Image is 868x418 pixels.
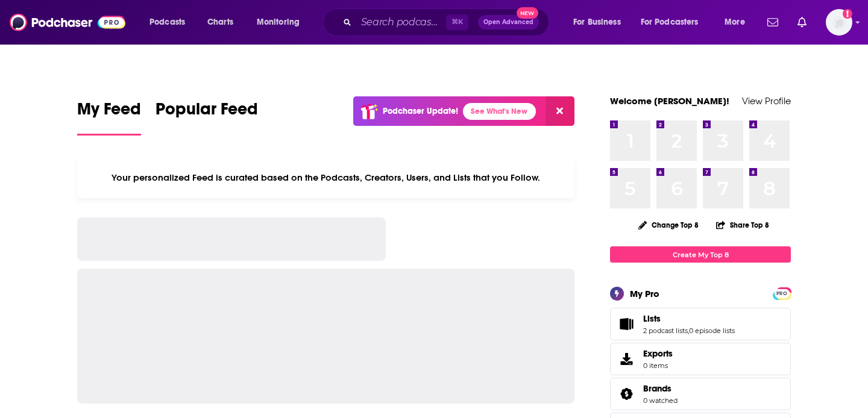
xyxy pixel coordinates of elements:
[517,7,538,19] span: New
[688,326,689,335] span: ,
[643,396,678,405] a: 0 watched
[715,213,770,237] button: Share Top 8
[478,15,539,30] button: Open AdvancedNew
[643,383,671,394] span: Brands
[775,289,789,298] span: PRO
[207,14,233,31] span: Charts
[641,14,699,31] span: For Podcasters
[610,95,729,107] a: Welcome [PERSON_NAME]!
[633,13,716,32] button: open menu
[483,19,533,25] span: Open Advanced
[643,326,688,335] a: 2 podcast lists
[643,348,673,359] span: Exports
[643,313,661,324] span: Lists
[200,13,241,32] a: Charts
[356,13,446,32] input: Search podcasts, credits, & more...
[610,246,791,263] a: Create My Top 8
[463,103,536,120] a: See What's New
[763,12,783,33] a: Show notifications dropdown
[446,14,468,30] span: ⌘ K
[826,9,852,36] img: User Profile
[742,95,791,107] a: View Profile
[689,326,735,335] a: 0 episode lists
[383,106,458,116] p: Podchaser Update!
[610,378,791,410] span: Brands
[614,385,638,402] a: Brands
[77,99,141,136] a: My Feed
[614,316,638,332] a: Lists
[10,11,125,34] img: Podchaser - Follow, Share and Rate Podcasts
[141,13,201,32] button: open menu
[610,343,791,375] a: Exports
[775,289,789,298] a: PRO
[614,351,638,367] span: Exports
[149,14,185,31] span: Podcasts
[643,313,735,324] a: Lists
[826,9,852,36] span: Logged in as FirstLiberty
[643,361,673,370] span: 0 items
[716,13,760,32] button: open menu
[156,99,258,126] span: Popular Feed
[725,14,745,31] span: More
[248,13,315,32] button: open menu
[573,14,621,31] span: For Business
[156,99,258,136] a: Popular Feed
[335,8,561,36] div: Search podcasts, credits, & more...
[77,99,141,126] span: My Feed
[843,9,852,19] svg: Add a profile image
[77,157,574,198] div: Your personalized Feed is curated based on the Podcasts, Creators, Users, and Lists that you Follow.
[565,13,636,32] button: open menu
[610,308,791,340] span: Lists
[793,12,811,33] a: Show notifications dropdown
[630,288,659,299] div: My Pro
[826,9,852,36] button: Show profile menu
[257,14,300,31] span: Monitoring
[631,217,706,232] button: Change Top 8
[643,383,678,394] a: Brands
